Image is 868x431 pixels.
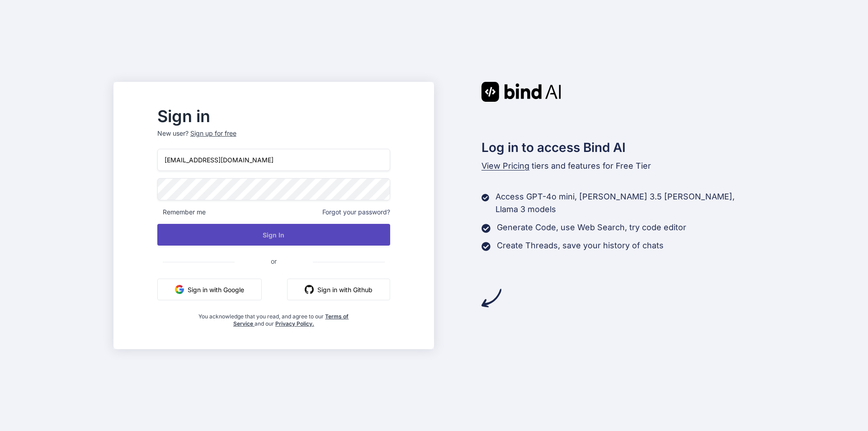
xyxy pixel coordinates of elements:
input: Login or Email [157,149,390,171]
p: tiers and features for Free Tier [481,160,755,172]
img: github [305,285,314,294]
p: Create Threads, save your history of chats [497,239,664,252]
h2: Log in to access Bind AI [481,138,755,157]
p: Generate Code, use Web Search, try code editor [497,221,686,234]
span: or [235,250,313,272]
a: Terms of Service [233,313,349,327]
span: Forgot your password? [322,208,390,217]
button: Sign in with Google [157,279,262,300]
img: Bind AI logo [481,82,561,102]
img: google [175,285,184,294]
p: New user? [157,129,390,149]
div: You acknowledge that you read, and agree to our and our [196,308,352,327]
p: Access GPT-4o mini, [PERSON_NAME] 3.5 [PERSON_NAME], Llama 3 models [495,190,755,216]
img: arrow [481,288,501,308]
button: Sign In [157,224,390,246]
a: Privacy Policy. [275,320,314,327]
div: Sign up for free [190,129,236,138]
span: Remember me [157,208,206,217]
span: View Pricing [481,161,529,171]
button: Sign in with Github [287,279,390,300]
h2: Sign in [157,109,390,123]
